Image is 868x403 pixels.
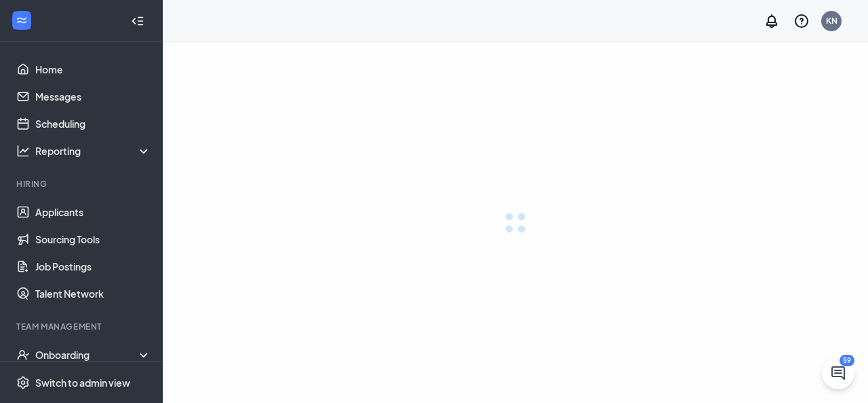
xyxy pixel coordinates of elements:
[35,376,130,389] div: Switch to admin view
[15,14,28,27] svg: WorkstreamLogo
[793,13,810,29] svg: QuestionInfo
[16,321,149,332] div: Team Management
[830,365,846,381] svg: ChatActive
[35,348,152,362] div: Onboarding
[35,56,151,83] a: Home
[35,198,151,226] a: Applicants
[35,280,151,307] a: Talent Network
[35,226,151,253] a: Sourcing Tools
[35,144,152,158] div: Reporting
[764,13,780,29] svg: Notifications
[35,110,151,137] a: Scheduling
[826,15,837,27] div: KN
[35,253,151,280] a: Job Postings
[16,376,30,389] svg: Settings
[822,357,854,389] button: ChatActive
[840,355,854,366] div: 59
[16,144,30,158] svg: Analysis
[35,83,151,110] a: Messages
[131,14,144,28] svg: Collapse
[16,348,30,362] svg: UserCheck
[16,178,149,190] div: Hiring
